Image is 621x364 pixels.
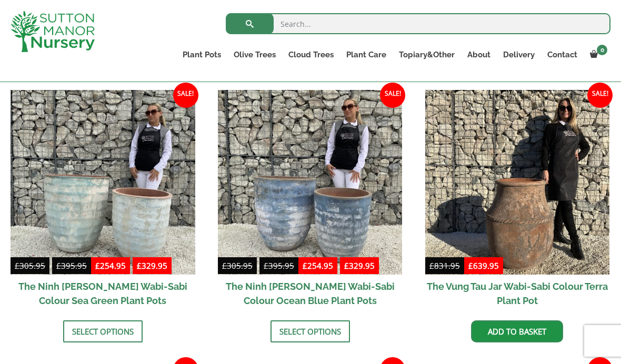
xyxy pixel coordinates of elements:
span: Sale! [380,83,405,108]
span: Sale! [587,83,613,108]
a: Delivery [497,47,541,62]
a: Cloud Trees [282,47,340,62]
span: £ [222,260,227,271]
span: £ [468,260,473,271]
a: About [461,47,497,62]
span: £ [56,260,61,271]
img: The Ninh Binh Wabi-Sabi Colour Sea Green Plant Pots [11,90,195,275]
a: Olive Trees [227,47,282,62]
a: Add to basket: “The Vung Tau Jar Wabi-Sabi Colour Terra Plant Pot” [471,320,563,342]
a: Topiary&Other [393,47,461,62]
span: £ [15,260,19,271]
bdi: 305.95 [15,260,45,271]
a: Sale! £305.95-£395.95 £254.95-£329.95 The Ninh [PERSON_NAME] Wabi-Sabi Colour Sea Green Plant Pots [11,90,195,312]
span: £ [137,260,142,271]
bdi: 329.95 [344,260,375,271]
bdi: 639.95 [468,260,499,271]
a: Sale! The Vung Tau Jar Wabi-Sabi Colour Terra Plant Pot [425,90,610,312]
bdi: 254.95 [303,260,333,271]
span: £ [264,260,268,271]
span: £ [95,260,100,271]
bdi: 395.95 [264,260,294,271]
del: - [218,259,298,275]
ins: - [91,259,172,275]
a: Contact [541,47,584,62]
img: The Ninh Binh Wabi-Sabi Colour Ocean Blue Plant Pots [218,90,403,275]
img: logo [11,11,95,52]
bdi: 395.95 [56,260,87,271]
ins: - [298,259,379,275]
h2: The Vung Tau Jar Wabi-Sabi Colour Terra Plant Pot [425,275,610,312]
a: Sale! £305.95-£395.95 £254.95-£329.95 The Ninh [PERSON_NAME] Wabi-Sabi Colour Ocean Blue Plant Pots [218,90,403,312]
bdi: 329.95 [137,260,167,271]
a: Select options for “The Ninh Binh Wabi-Sabi Colour Ocean Blue Plant Pots” [271,320,350,342]
span: £ [429,260,434,271]
span: £ [303,260,307,271]
del: - [11,259,91,275]
a: Plant Pots [176,47,227,62]
bdi: 305.95 [222,260,253,271]
img: The Vung Tau Jar Wabi-Sabi Colour Terra Plant Pot [425,90,610,275]
h2: The Ninh [PERSON_NAME] Wabi-Sabi Colour Sea Green Plant Pots [11,275,195,312]
a: Plant Care [340,47,393,62]
bdi: 831.95 [429,260,460,271]
span: 0 [597,45,607,55]
a: 0 [584,47,610,62]
span: £ [344,260,349,271]
bdi: 254.95 [95,260,126,271]
a: Select options for “The Ninh Binh Wabi-Sabi Colour Sea Green Plant Pots” [63,320,143,342]
input: Search... [226,13,610,34]
h2: The Ninh [PERSON_NAME] Wabi-Sabi Colour Ocean Blue Plant Pots [218,275,403,312]
span: Sale! [173,83,198,108]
